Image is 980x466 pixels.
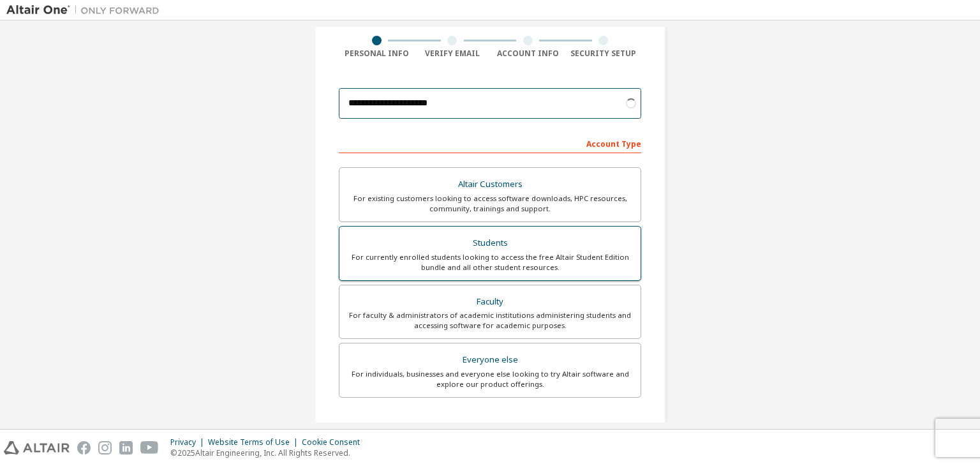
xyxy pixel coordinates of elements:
div: For existing customers looking to access software downloads, HPC resources, community, trainings ... [347,193,633,214]
div: Cookie Consent [302,437,367,447]
div: Account Type [339,133,641,153]
img: youtube.svg [140,441,159,455]
div: Verify Email [415,49,491,59]
p: © 2025 Altair Engineering, Inc. All Rights Reserved. [170,447,367,458]
img: altair_logo.svg [4,441,70,455]
div: Students [347,234,633,252]
img: linkedin.svg [119,441,133,455]
div: For faculty & administrators of academic institutions administering students and accessing softwa... [347,310,633,331]
div: Altair Customers [347,176,633,193]
div: Security Setup [566,49,642,59]
div: For currently enrolled students looking to access the free Altair Student Edition bundle and all ... [347,252,633,273]
img: instagram.svg [98,441,112,455]
div: Privacy [170,437,208,447]
div: Your Profile [339,417,641,437]
img: Altair One [6,4,166,17]
img: facebook.svg [77,441,91,455]
div: Everyone else [347,351,633,369]
div: Personal Info [339,49,415,59]
div: For individuals, businesses and everyone else looking to try Altair software and explore our prod... [347,369,633,389]
div: Account Info [490,49,566,59]
div: Website Terms of Use [208,437,302,447]
div: Faculty [347,293,633,311]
